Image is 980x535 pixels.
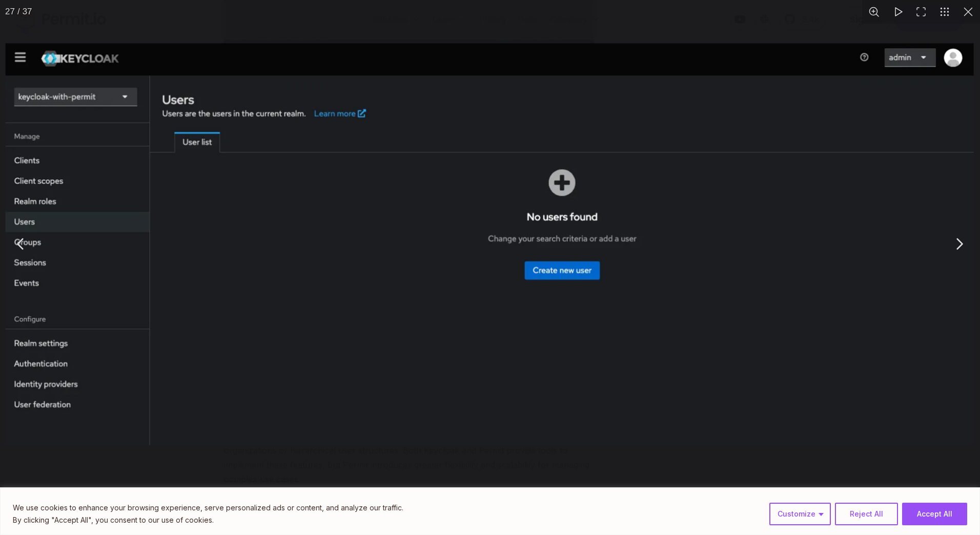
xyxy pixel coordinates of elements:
button: Next [946,231,972,257]
img: Image 27 of 37 [6,43,974,445]
p: By clicking "Accept All", you consent to our use of cookies. [13,514,403,526]
button: Accept All [902,503,967,525]
button: Reject All [835,503,898,525]
button: Previous [8,231,34,257]
button: Customize [769,503,831,525]
p: We use cookies to enhance your browsing experience, serve personalized ads or content, and analyz... [13,502,403,514]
